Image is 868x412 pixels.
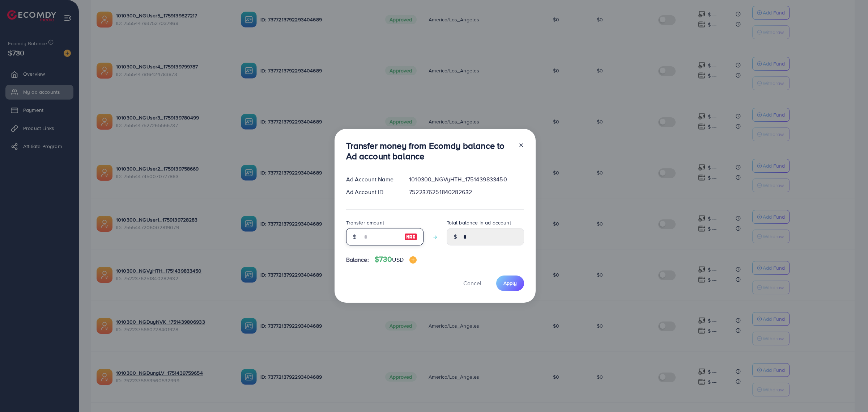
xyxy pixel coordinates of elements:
img: image [404,232,417,241]
span: USD [392,256,403,264]
h4: $730 [375,255,417,264]
button: Cancel [454,276,490,291]
label: Total balance in ad account [447,219,511,226]
iframe: Chat [837,379,863,407]
div: Ad Account ID [340,188,404,196]
button: Apply [496,276,524,291]
div: 7522376251840282632 [403,188,529,196]
span: Cancel [463,279,481,287]
div: Ad Account Name [340,175,404,184]
h3: Transfer money from Ecomdy balance to Ad account balance [346,140,512,161]
label: Transfer amount [346,219,384,226]
img: image [409,256,417,264]
span: Balance: [346,256,369,264]
div: 1010300_NGVyHTH_1751439833450 [403,175,529,184]
span: Apply [503,279,517,287]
